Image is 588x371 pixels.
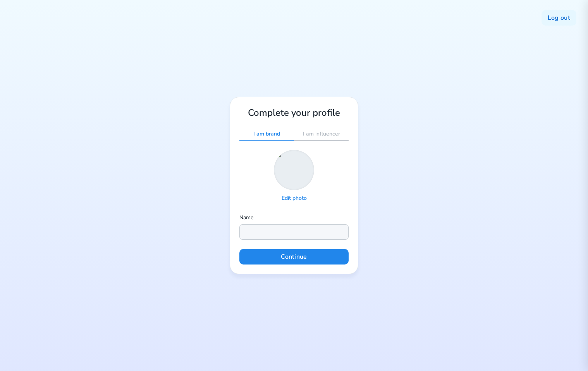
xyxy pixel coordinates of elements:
[239,106,349,119] h1: Complete your profile
[303,131,340,138] p: I am influencer
[239,213,349,224] div: Name
[239,249,349,265] button: Continue
[542,10,576,26] button: Log out
[239,224,349,240] input: Name
[253,131,280,138] p: I am brand
[282,195,307,202] p: Edit photo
